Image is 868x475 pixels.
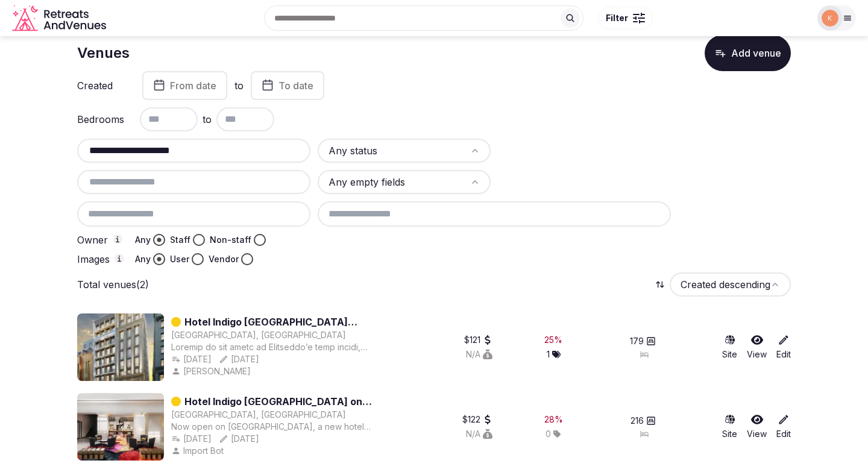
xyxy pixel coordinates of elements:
button: $122 [462,414,492,426]
button: N/A [466,428,492,440]
svg: Retreats and Venues company logo [12,5,108,32]
img: Featured image for Hotel Indigo Melbourne Little Collins [77,313,164,381]
div: 28 % [544,414,563,426]
label: Bedrooms [77,115,125,124]
label: Staff [170,234,190,246]
label: Vendor [209,253,239,265]
div: 25 % [544,334,562,346]
button: [DATE] [171,353,212,365]
button: $121 [464,334,492,346]
img: Featured image for Hotel Indigo Melbourne on Flinders [77,393,164,461]
a: Site [722,414,737,440]
a: Edit [776,414,791,440]
span: From date [170,80,216,92]
a: View [747,414,767,440]
label: Images [77,254,125,265]
label: Owner [77,234,125,245]
label: Any [135,253,151,265]
a: Hotel Indigo [GEOGRAPHIC_DATA] [GEOGRAPHIC_DATA][PERSON_NAME] [184,315,373,329]
a: View [747,334,767,360]
label: User [170,253,189,265]
label: Any [135,234,151,246]
button: Images [115,254,124,263]
button: 28% [544,414,563,426]
button: [DATE] [171,433,212,445]
span: 216 [631,415,644,427]
button: [PERSON_NAME] [171,365,253,377]
button: [DATE] [219,433,259,445]
span: 0 [546,428,551,440]
p: Total venues (2) [77,278,149,291]
button: [GEOGRAPHIC_DATA], [GEOGRAPHIC_DATA] [171,329,346,341]
span: 179 [630,335,644,347]
div: Now open on [GEOGRAPHIC_DATA], a new hotel for the curious traveller. Get set to discover local l... [171,421,373,433]
button: N/A [466,348,492,360]
button: 216 [631,415,656,427]
a: Edit [776,334,791,360]
a: Hotel Indigo [GEOGRAPHIC_DATA] on Flinders [184,394,373,409]
button: 179 [630,335,656,347]
button: [DATE] [219,353,259,365]
label: to [234,79,244,92]
button: Import Bot [171,445,226,457]
button: Add venue [705,35,791,71]
div: Loremip do sit ametc ad Elitseddo’e temp incidi, Utlab Etdolo Magnaaliq Enimad Minimve quisnos ex... [171,341,373,353]
h1: Venues [77,43,130,63]
button: 25% [544,334,562,346]
a: Visit the homepage [12,5,108,32]
button: Owner [113,234,122,244]
label: Non-staff [210,234,251,246]
span: To date [278,80,313,92]
span: Filter [606,12,628,24]
button: Filter [598,7,653,30]
button: From date [142,71,227,100]
button: 1 [547,348,561,360]
button: [GEOGRAPHIC_DATA], [GEOGRAPHIC_DATA] [171,409,346,421]
label: Created [77,81,125,90]
span: to [203,112,212,127]
a: Site [722,334,737,360]
button: To date [251,71,324,100]
img: katsabado [822,10,838,27]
